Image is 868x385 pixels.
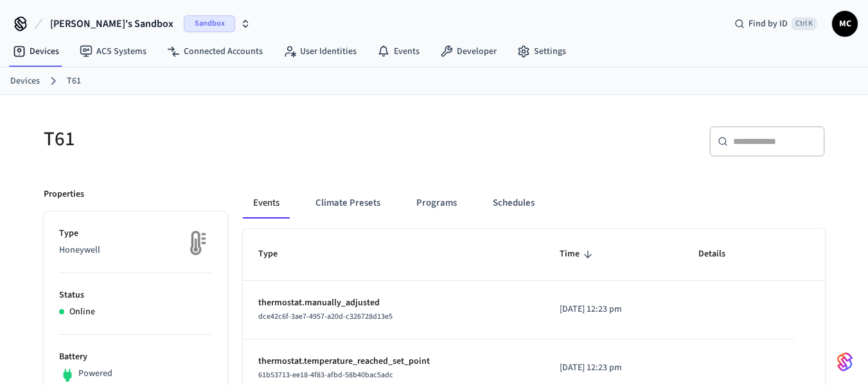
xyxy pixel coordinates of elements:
[59,244,212,257] p: Honeywell
[724,12,827,35] div: Find by IDCtrl K
[59,227,212,240] p: Type
[273,40,367,63] a: User Identities
[406,188,467,219] button: Programs
[560,361,668,375] p: [DATE] 12:23 pm
[10,75,40,88] a: Devices
[44,188,84,201] p: Properties
[833,12,856,35] span: MC
[560,244,596,264] span: Time
[258,244,294,264] span: Type
[258,296,529,310] p: thermostat.manually_adjusted
[258,370,393,381] span: 61b53713-ee18-4f83-afbd-58b40bac5adc
[560,303,668,316] p: [DATE] 12:23 pm
[3,40,69,63] a: Devices
[59,350,212,364] p: Battery
[430,40,507,63] a: Developer
[243,188,290,219] button: Events
[44,126,427,152] h5: T61
[832,11,858,37] button: MC
[67,75,81,88] a: T61
[258,311,393,322] span: dce42c6f-3ae7-4957-a20d-c326728d13e5
[483,188,545,219] button: Schedules
[180,227,212,259] img: thermostat_fallback
[748,17,788,30] span: Find by ID
[698,244,742,264] span: Details
[59,289,212,302] p: Status
[367,40,430,63] a: Events
[837,352,853,372] img: SeamLogoGradient.69752ec5.svg
[258,355,529,368] p: thermostat.temperature_reached_set_point
[792,17,817,30] span: Ctrl K
[157,40,273,63] a: Connected Accounts
[78,367,112,381] p: Powered
[50,16,173,31] span: [PERSON_NAME]'s Sandbox
[69,305,95,319] p: Online
[184,15,235,32] span: Sandbox
[305,188,391,219] button: Climate Presets
[507,40,576,63] a: Settings
[69,40,157,63] a: ACS Systems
